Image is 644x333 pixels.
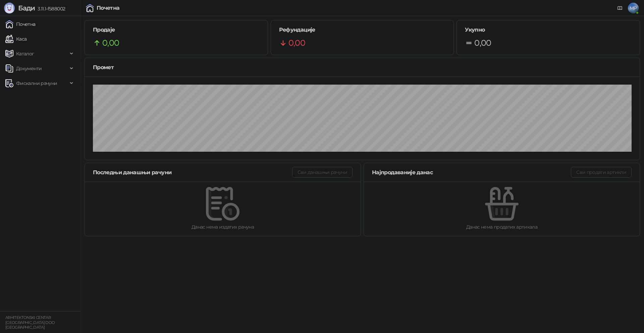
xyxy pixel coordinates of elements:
[279,26,446,34] h5: Рефундације
[4,3,15,13] img: Logo
[288,37,305,49] span: 0,00
[465,26,632,34] h5: Укупно
[16,77,57,90] span: Фискални рачуни
[614,3,625,13] a: Документација
[5,32,26,46] a: Каса
[97,5,120,11] div: Почетна
[96,223,350,231] div: Данас нема издатих рачуна
[18,4,35,12] span: Бади
[93,26,260,34] h5: Продаје
[5,17,36,31] a: Почетна
[292,167,353,178] button: Сви данашњи рачуни
[102,37,119,49] span: 0,00
[93,63,632,72] div: Промет
[35,6,65,12] span: 3.11.1-f588002
[372,168,571,177] div: Најпродаваније данас
[93,168,292,177] div: Последњи данашњи рачуни
[5,315,55,330] small: ARHITEKTONSKI CENTAR [GEOGRAPHIC_DATA] DOO [GEOGRAPHIC_DATA]
[628,3,639,13] span: MP
[571,167,632,178] button: Сви продати артикли
[474,37,491,49] span: 0,00
[16,62,42,75] span: Документи
[375,223,629,231] div: Данас нема продатих артикала
[16,47,34,60] span: Каталог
